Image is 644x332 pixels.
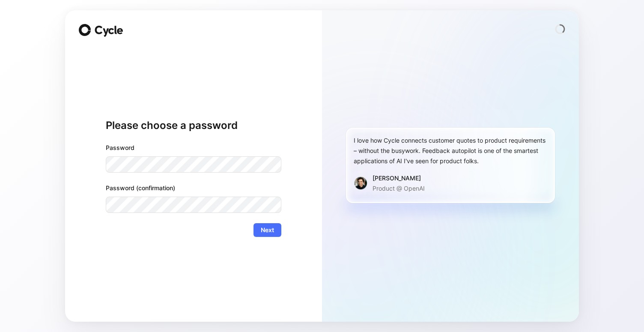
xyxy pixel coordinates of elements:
div: I love how Cycle connects customer quotes to product requirements – without the busywork. Feedbac... [354,135,547,166]
p: Product @ OpenAI [373,183,425,194]
div: [PERSON_NAME] [373,173,425,183]
label: Password (confirmation) [106,183,281,193]
label: Password [106,143,281,153]
h1: Please choose a password [106,119,281,132]
span: Next [261,225,274,235]
button: Next [253,223,281,237]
